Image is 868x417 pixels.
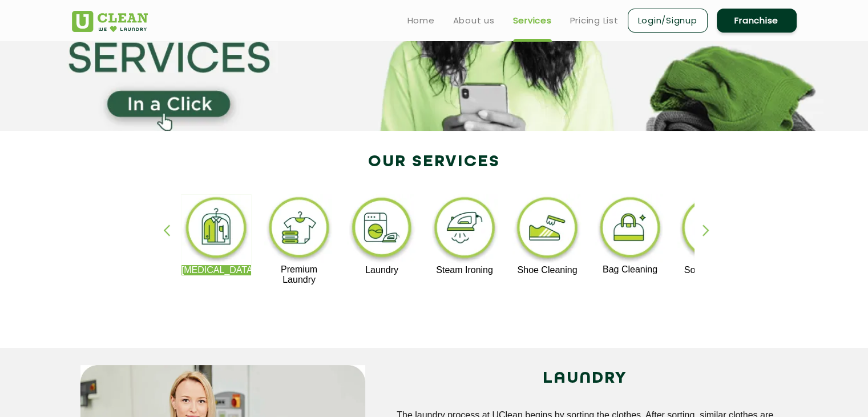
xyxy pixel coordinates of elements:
img: UClean Laundry and Dry Cleaning [72,11,148,32]
img: dry_cleaning_11zon.webp [181,194,252,265]
p: Sofa Cleaning [677,265,748,275]
p: [MEDICAL_DATA] [181,265,252,275]
a: Home [407,14,435,27]
a: Pricing List [570,14,619,27]
a: Login/Signup [628,9,708,33]
img: premium_laundry_cleaning_11zon.webp [264,194,334,264]
h2: LAUNDRY [382,365,788,392]
p: Steam Ironing [430,265,500,275]
img: shoe_cleaning_11zon.webp [512,194,583,265]
a: Services [513,14,552,27]
img: sofa_cleaning_11zon.webp [677,194,748,265]
img: bag_cleaning_11zon.webp [595,194,665,264]
a: Franchise [717,9,797,33]
p: Premium Laundry [264,264,334,285]
a: About us [453,14,495,27]
img: laundry_cleaning_11zon.webp [347,194,417,265]
p: Shoe Cleaning [512,265,583,275]
p: Bag Cleaning [595,264,665,275]
p: Laundry [347,265,417,275]
img: steam_ironing_11zon.webp [430,194,500,265]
